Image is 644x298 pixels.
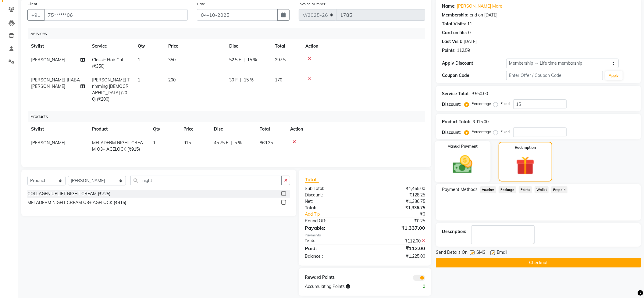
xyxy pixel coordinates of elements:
div: Discount: [442,129,461,136]
div: Card on file: [442,30,467,36]
th: Price [165,39,226,53]
span: MELADERM NIGHT CREAM O3+ AGELOCK (₹915) [92,140,143,152]
th: Action [286,122,425,136]
label: Fixed [500,101,510,106]
div: Points: [442,47,456,54]
label: Client [27,1,37,7]
span: | [240,77,241,83]
span: SMS [476,249,486,257]
label: Percentage [471,129,491,135]
button: Apply [605,71,623,80]
div: Sub Total: [300,185,365,192]
span: 30 F [229,77,238,83]
span: 15 % [247,57,257,63]
span: Total [305,176,319,183]
div: ₹112.00 [365,245,430,252]
span: Voucher [480,186,496,193]
span: | [231,140,232,146]
div: Payments [305,233,425,238]
label: Redemption [515,145,536,150]
th: Product [88,122,149,136]
span: 52.5 F [229,57,241,63]
th: Stylist [27,122,88,136]
span: 297.5 [275,57,286,63]
div: ₹915.00 [473,119,489,125]
span: [PERSON_NAME] [31,57,65,63]
th: Stylist [27,39,88,53]
div: ₹0.25 [365,218,430,224]
span: Payment Methods [442,186,478,193]
span: 1 [138,57,140,63]
span: Package [499,186,516,193]
th: Service [88,39,134,53]
span: Email [497,249,507,257]
span: [PERSON_NAME] JIJABA [PERSON_NAME] [31,77,80,89]
th: Total [271,39,302,53]
div: ₹1,336.75 [365,198,430,205]
div: Round Off: [300,218,365,224]
span: | [244,57,245,63]
div: 0 [397,283,430,290]
span: 170 [275,77,282,83]
div: ₹1,465.00 [365,185,430,192]
div: Reward Points [300,274,365,281]
span: 1 [138,77,140,83]
div: Coupon Code [442,72,506,79]
span: 15 % [244,77,254,83]
div: Apply Discount [442,60,506,66]
th: Qty [134,39,165,53]
div: 0 [468,30,471,36]
a: Add Tip [300,211,376,217]
span: [PERSON_NAME] [31,140,65,145]
div: ₹1,337.00 [365,224,430,232]
th: Disc [226,39,271,53]
img: _cash.svg [447,153,479,176]
th: Total [256,122,286,136]
button: +91 [27,9,44,21]
label: Fixed [500,129,510,135]
span: Classic Hair Cut (₹350) [92,57,123,69]
span: Prepaid [551,186,568,193]
div: Products [28,111,430,122]
span: Send Details On [436,249,468,257]
input: Enter Offer / Coupon Code [506,71,603,80]
th: Qty [149,122,180,136]
span: 200 [168,77,176,83]
th: Price [180,122,210,136]
div: MELADERM NIGHT CREAM O3+ AGELOCK (₹915) [27,199,126,206]
div: Description: [442,228,466,235]
div: Net: [300,198,365,205]
span: Wallet [535,186,549,193]
div: Accumulating Points [300,283,397,290]
input: Search by Name/Mobile/Email/Code [44,9,188,21]
div: ₹128.25 [365,192,430,198]
div: 11 [467,21,472,27]
div: Discount: [442,101,461,108]
div: Balance : [300,253,365,260]
div: Product Total: [442,119,470,125]
div: ₹1,336.75 [365,205,430,211]
th: Action [302,39,425,53]
div: ₹1,225.00 [365,253,430,260]
div: Total Visits: [442,21,466,27]
div: Last Visit: [442,38,462,45]
div: ₹550.00 [472,91,488,97]
div: 112.59 [457,47,470,54]
th: Disc [210,122,256,136]
span: 915 [183,140,191,145]
input: Search or Scan [130,176,282,185]
div: Membership: [442,12,468,18]
div: [DATE] [464,38,477,45]
span: 1 [153,140,155,145]
div: Paid: [300,245,365,252]
div: Discount: [300,192,365,198]
div: Payable: [300,224,365,232]
div: COLLAGEN UPLIFT NIGHT CREAM (₹725) [27,191,110,197]
label: Manual Payment [447,144,478,149]
a: [PERSON_NAME] More [457,3,502,9]
span: 5 % [234,140,242,146]
span: 869.25 [260,140,273,145]
div: Service Total: [442,91,470,97]
span: 45.75 F [214,140,228,146]
div: end on [DATE] [470,12,497,18]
